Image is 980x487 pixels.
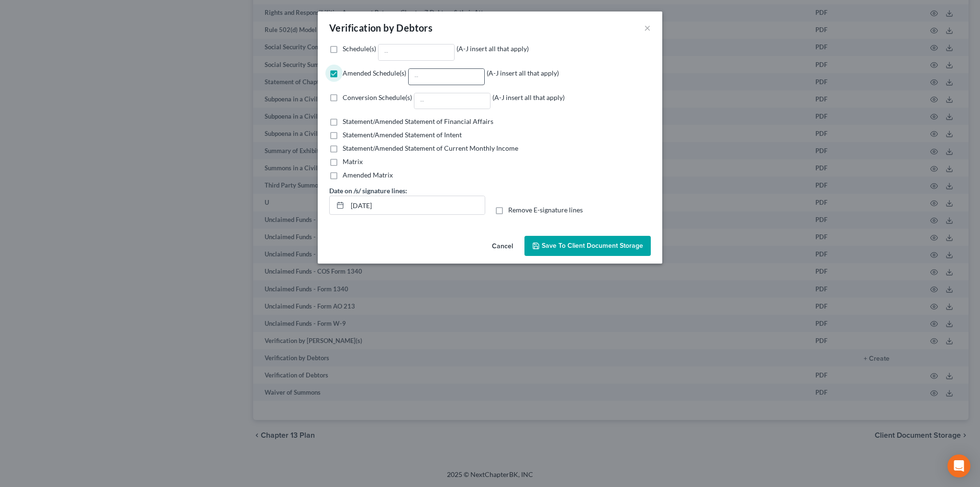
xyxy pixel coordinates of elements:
button: Save to Client Document Storage [524,236,651,256]
input: MM/DD/YYYY [347,196,485,214]
label: Date on /s/ signature lines: [329,186,407,196]
span: Statement/Amended Statement of Current Monthly Income [343,144,518,152]
span: Statement/Amended Statement of Intent [343,131,462,139]
button: × [644,22,651,33]
span: Matrix [343,157,363,166]
span: Remove E-signature lines [508,206,583,214]
span: Amended Matrix [343,171,393,179]
span: Statement/Amended Statement of Financial Affairs [343,117,493,125]
div: Amended Schedule(s) (A-J insert all that apply) [343,68,559,85]
div: Verification by Debtors [329,21,433,34]
button: Cancel [484,237,521,256]
input: Schedule(s)(A-J insert all that apply) [379,44,454,60]
div: Conversion Schedule(s) (A-J insert all that apply) [343,93,565,110]
span: Save to Client Document Storage [542,242,643,250]
div: Open Intercom Messenger [947,454,970,477]
input: Amended Schedule(s)(A-J insert all that apply) [409,69,484,85]
div: Schedule(s) (A-J insert all that apply) [343,44,529,61]
input: Conversion Schedule(s)(A-J insert all that apply) [414,93,490,109]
